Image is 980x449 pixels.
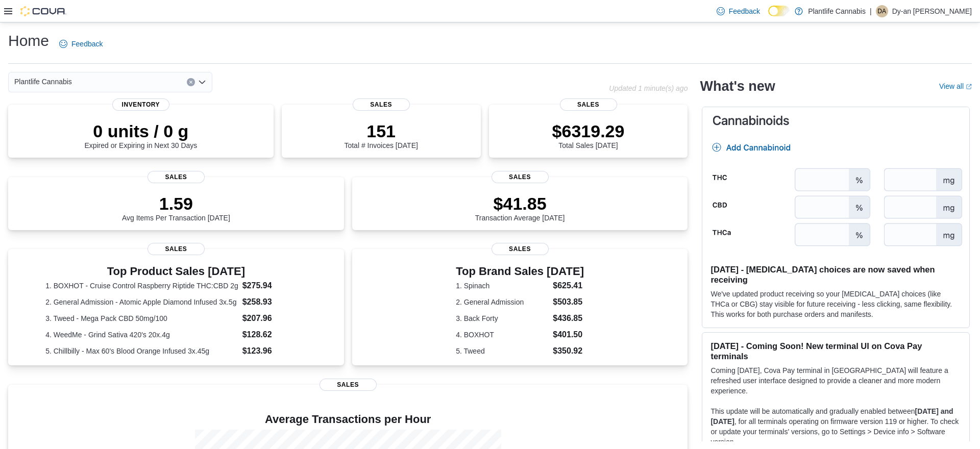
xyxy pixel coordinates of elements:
[456,330,549,340] dt: 4. BOXHOT
[242,312,307,325] dd: $207.96
[768,6,790,16] input: Dark Mode
[475,193,565,222] div: Transaction Average [DATE]
[45,313,238,323] dt: 3. Tweed - Mega Pack CBD 50mg/100
[45,265,306,278] h3: Top Product Sales [DATE]
[553,280,584,292] dd: $625.41
[148,171,205,183] span: Sales
[700,78,775,94] h2: What's new
[713,1,764,21] a: Feedback
[729,6,760,16] span: Feedback
[456,346,549,356] dt: 5. Tweed
[112,98,169,111] span: Inventory
[808,5,866,17] p: Plantlife Cannabis
[353,98,410,111] span: Sales
[242,296,307,308] dd: $258.93
[187,78,195,86] button: Clear input
[552,121,625,141] p: $6319.29
[710,406,961,447] p: This update will be automatically and gradually enabled between , for all terminals operating on ...
[552,121,625,149] div: Total Sales [DATE]
[242,280,307,292] dd: $275.94
[456,265,584,278] h3: Top Brand Sales [DATE]
[8,31,49,51] h1: Home
[242,345,307,357] dd: $123.96
[710,289,961,319] p: We've updated product receiving so your [MEDICAL_DATA] choices (like THCa or CBG) stay visible fo...
[553,296,584,308] dd: $503.85
[475,193,565,214] p: $41.85
[710,365,961,396] p: Coming [DATE], Cova Pay terminal in [GEOGRAPHIC_DATA] will feature a refreshed user interface des...
[122,193,230,214] p: 1.59
[456,281,549,291] dt: 1. Spinach
[16,413,679,426] h4: Average Transactions per Hour
[14,76,72,88] span: Plantlife Cannabis
[198,78,206,86] button: Open list of options
[344,121,418,149] div: Total # Invoices [DATE]
[492,243,549,255] span: Sales
[84,121,197,149] div: Expired or Expiring in Next 30 Days
[710,341,961,361] h3: [DATE] - Coming Soon! New terminal UI on Cova Pay terminals
[553,312,584,325] dd: $436.85
[344,121,418,141] p: 151
[45,346,238,356] dt: 5. Chillbilly - Max 60's Blood Orange Infused 3x.45g
[870,5,872,17] p: |
[456,313,549,323] dt: 3. Back Forty
[45,297,238,307] dt: 2. General Admission - Atomic Apple Diamond Infused 3x.5g
[148,243,205,255] span: Sales
[553,329,584,341] dd: $401.50
[20,6,66,16] img: Cova
[710,264,961,285] h3: [DATE] - [MEDICAL_DATA] choices are now saved when receiving
[242,329,307,341] dd: $128.62
[320,379,377,391] span: Sales
[55,34,107,54] a: Feedback
[877,5,886,17] span: Da
[892,5,972,17] p: Dy-an [PERSON_NAME]
[560,98,617,111] span: Sales
[71,39,103,49] span: Feedback
[966,84,972,90] svg: External link
[122,193,230,222] div: Avg Items Per Transaction [DATE]
[45,281,238,291] dt: 1. BOXHOT - Cruise Control Raspberry Riptide THC:CBD 2g
[876,5,888,17] div: Dy-an Crisostomo
[492,171,549,183] span: Sales
[45,330,238,340] dt: 4. WeedMe - Grind Sativa 420's 20x.4g
[456,297,549,307] dt: 2. General Admission
[553,345,584,357] dd: $350.92
[84,121,197,141] p: 0 units / 0 g
[939,82,972,90] a: View allExternal link
[609,84,688,92] p: Updated 1 minute(s) ago
[710,407,953,426] strong: [DATE] and [DATE]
